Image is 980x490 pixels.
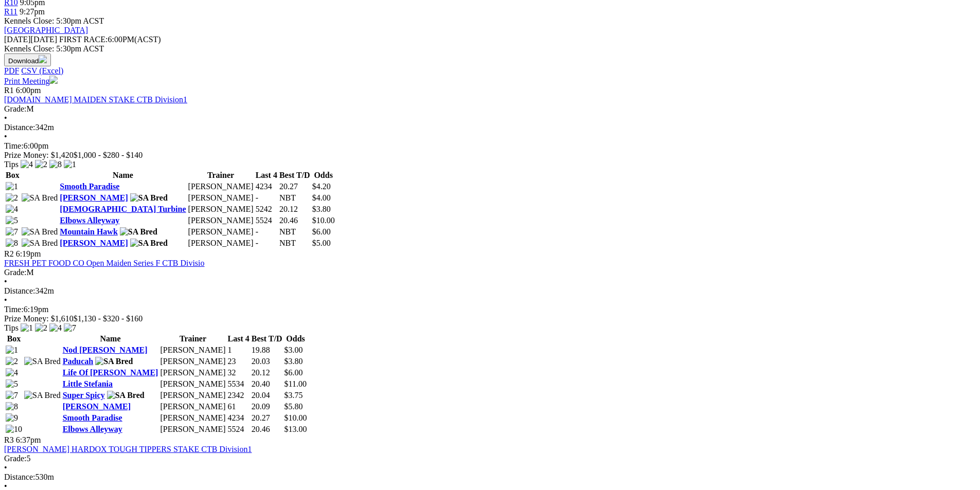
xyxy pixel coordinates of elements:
td: [PERSON_NAME] [188,215,254,226]
td: 4234 [227,413,250,423]
span: $3.00 [284,346,303,354]
img: 8 [6,239,18,248]
span: $3.80 [312,205,331,213]
th: Odds [312,170,335,180]
span: $5.80 [284,402,303,411]
img: SA Bred [130,239,168,248]
img: 8 [6,402,18,411]
span: R2 [4,249,14,258]
span: Tips [4,323,19,332]
a: Smooth Paradise [60,182,119,191]
img: download.svg [39,55,47,63]
td: 20.04 [251,390,283,401]
td: [PERSON_NAME] [159,345,226,355]
img: 5 [6,379,18,389]
th: Trainer [188,170,254,180]
td: [PERSON_NAME] [188,238,254,248]
td: 20.40 [251,379,283,389]
span: • [4,463,7,472]
td: 20.09 [251,402,283,412]
td: 20.46 [279,215,311,226]
a: Print Meeting [4,77,58,85]
img: SA Bred [22,239,58,248]
span: Grade: [4,104,27,113]
span: Distance: [4,123,35,132]
img: 1 [6,346,18,355]
span: $4.00 [312,193,331,202]
span: FIRST RACE: [59,35,108,44]
img: 2 [6,357,18,366]
img: 4 [49,323,62,333]
td: NBT [279,193,311,203]
img: SA Bred [24,357,61,366]
a: [DEMOGRAPHIC_DATA] Turbine [60,205,186,213]
td: - [255,193,278,203]
td: 32 [227,368,250,378]
span: Time: [4,305,24,314]
span: • [4,277,7,286]
img: SA Bred [24,391,61,400]
td: [PERSON_NAME] [159,424,226,434]
td: [PERSON_NAME] [159,356,226,367]
td: [PERSON_NAME] [159,390,226,401]
span: $11.00 [284,379,307,388]
img: 2 [35,323,47,333]
td: 5534 [227,379,250,389]
div: Prize Money: $1,420 [4,151,976,160]
img: SA Bred [22,227,58,237]
span: R11 [4,7,17,16]
a: Life Of [PERSON_NAME] [63,368,158,377]
span: Distance: [4,286,35,295]
img: 8 [49,160,62,169]
span: • [4,296,7,304]
img: 1 [6,182,18,191]
div: 342m [4,286,976,296]
img: SA Bred [95,357,133,366]
span: $6.00 [284,368,303,377]
td: 20.27 [279,182,311,192]
img: 1 [64,160,76,169]
div: Kennels Close: 5:30pm ACST [4,44,976,53]
span: 6:37pm [16,435,41,444]
th: Best T/D [251,334,283,344]
span: Box [7,334,21,343]
a: Elbows Alleyway [63,425,122,433]
td: 20.12 [251,368,283,378]
span: $3.80 [284,357,303,366]
img: SA Bred [130,193,168,203]
span: $10.00 [312,216,335,225]
a: Nod [PERSON_NAME] [63,346,148,354]
td: [PERSON_NAME] [159,368,226,378]
td: 1 [227,345,250,355]
a: [PERSON_NAME] HARDOX TOUGH TIPPERS STAKE CTB Division1 [4,445,252,453]
th: Last 4 [255,170,278,180]
span: $1,000 - $280 - $140 [74,151,143,159]
span: $4.20 [312,182,331,191]
td: [PERSON_NAME] [159,413,226,423]
a: CSV (Excel) [21,66,63,75]
span: Time: [4,141,24,150]
img: 4 [6,368,18,377]
td: 5524 [227,424,250,434]
div: 5 [4,454,976,463]
span: 6:00PM(ACST) [59,35,161,44]
span: [DATE] [4,35,31,44]
td: 19.88 [251,345,283,355]
th: Odds [284,334,308,344]
td: 20.03 [251,356,283,367]
span: $5.00 [312,239,331,247]
span: • [4,132,7,141]
td: NBT [279,238,311,248]
span: [DATE] [4,35,57,44]
div: 6:19pm [4,305,976,314]
img: 2 [35,160,47,169]
td: [PERSON_NAME] [188,182,254,192]
td: 5524 [255,215,278,226]
a: [PERSON_NAME] [60,193,128,202]
img: 1 [21,323,33,333]
span: Box [6,171,20,179]
th: Last 4 [227,334,250,344]
img: SA Bred [107,391,145,400]
a: Super Spicy [63,391,105,400]
span: R3 [4,435,14,444]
